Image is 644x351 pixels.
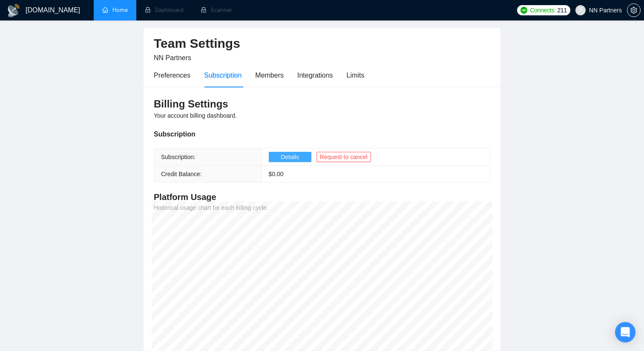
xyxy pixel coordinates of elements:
[161,154,195,160] span: Subscription:
[154,97,490,111] h3: Billing Settings
[578,7,584,13] span: user
[627,7,640,14] span: setting
[320,152,368,162] span: Request to cancel
[627,3,641,17] button: setting
[558,6,567,15] span: 211
[154,112,237,119] span: Your account billing dashboard.
[204,70,241,81] div: Subscription
[615,322,635,342] div: Open Intercom Messenger
[102,6,128,14] a: homeHome
[297,70,333,81] div: Integrations
[347,70,365,81] div: Limits
[269,171,284,177] span: $ 0.00
[627,7,641,14] a: setting
[154,191,490,203] h4: Platform Usage
[161,171,202,177] span: Credit Balance:
[7,4,20,17] img: logo
[281,152,299,162] span: Details
[316,152,371,162] button: Request to cancel
[154,35,490,52] h2: Team Settings
[520,7,527,14] img: upwork-logo.png
[255,70,284,81] div: Members
[530,6,555,15] span: Connects:
[154,70,190,81] div: Preferences
[154,54,191,61] span: NN Partners
[154,129,490,139] div: Subscription
[269,152,311,162] button: Details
